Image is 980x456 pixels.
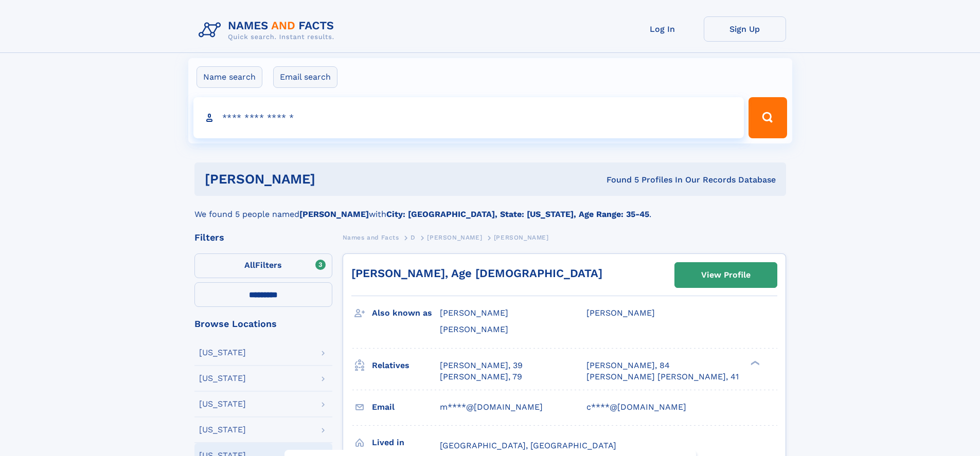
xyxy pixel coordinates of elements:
div: [US_STATE] [199,374,246,382]
b: [PERSON_NAME] [299,209,369,219]
div: ❯ [748,359,760,366]
h1: [PERSON_NAME] [205,173,461,186]
a: [PERSON_NAME], 39 [440,360,523,371]
input: search input [193,97,744,138]
a: Sign Up [704,16,786,42]
label: Filters [194,253,332,278]
span: [GEOGRAPHIC_DATA], [GEOGRAPHIC_DATA] [440,441,616,450]
button: Search Button [749,97,787,138]
div: Filters [194,233,332,242]
b: City: [GEOGRAPHIC_DATA], State: [US_STATE], Age Range: 35-45 [386,209,649,219]
a: [PERSON_NAME], 84 [586,360,670,371]
h3: Relatives [372,357,440,374]
h3: Also known as [372,304,440,322]
div: [US_STATE] [199,426,246,434]
span: [PERSON_NAME] [440,324,508,334]
a: [PERSON_NAME] [427,231,482,244]
a: D [411,231,416,244]
span: [PERSON_NAME] [427,234,482,241]
a: [PERSON_NAME], Age [DEMOGRAPHIC_DATA] [351,267,602,280]
div: Found 5 Profiles In Our Records Database [461,174,776,186]
div: [US_STATE] [199,349,246,357]
label: Name search [197,66,262,88]
a: View Profile [675,263,777,287]
a: Log In [621,16,704,42]
div: Browse Locations [194,319,332,329]
a: [PERSON_NAME] [PERSON_NAME], 41 [586,371,739,382]
span: D [411,234,416,241]
div: [US_STATE] [199,400,246,408]
div: View Profile [701,263,751,287]
span: [PERSON_NAME] [586,308,655,318]
h3: Email [372,398,440,416]
div: We found 5 people named with . [194,196,786,221]
a: [PERSON_NAME], 79 [440,371,522,382]
span: [PERSON_NAME] [440,308,508,318]
label: Email search [273,66,337,88]
span: [PERSON_NAME] [494,234,549,241]
img: Logo Names and Facts [194,16,343,44]
span: All [244,260,255,270]
a: Names and Facts [343,231,399,244]
h3: Lived in [372,434,440,451]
